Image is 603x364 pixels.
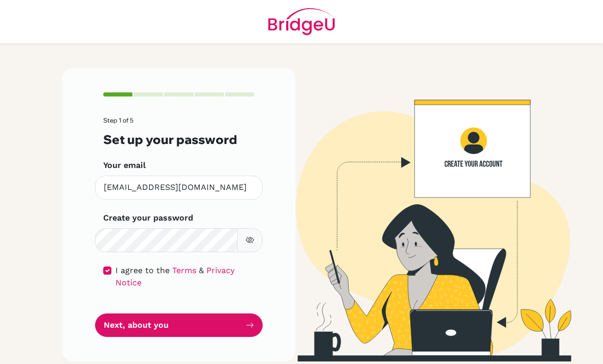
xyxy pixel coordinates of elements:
input: Insert your email* [95,176,263,200]
span: I agree to the [115,265,170,275]
button: Next, about you [95,313,263,337]
span: Step 1 of 5 [103,116,133,124]
a: Terms [172,265,196,275]
span: & [199,265,204,275]
a: Privacy Notice [115,265,235,287]
label: Create your password [103,212,193,224]
label: Your email [103,159,146,172]
h3: Set up your password [103,132,254,147]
